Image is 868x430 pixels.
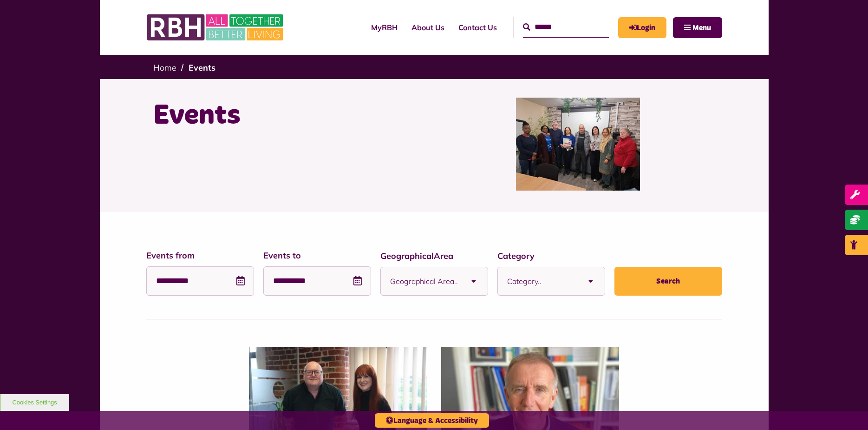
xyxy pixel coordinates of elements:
button: Language & Accessibility [375,413,489,428]
span: Menu [692,24,711,32]
a: MyRBH [364,15,405,40]
a: Home [153,62,176,73]
h1: Events [153,98,427,134]
label: Events to [263,249,371,262]
button: Navigation [673,17,722,38]
label: Events from [146,249,254,262]
label: GeographicalArea [380,250,488,262]
a: MyRBH [618,17,666,38]
label: Category [497,250,605,262]
img: Group photo of customers and colleagues at Spotland Community Centre [516,98,640,191]
span: Category.. [507,267,577,295]
button: Search [614,267,722,296]
a: Events [189,62,215,73]
img: RBH [146,9,286,46]
a: Contact Us [451,15,504,40]
span: Geographical Area.. [390,267,460,295]
a: About Us [405,15,451,40]
iframe: Netcall Web Assistant for live chat [826,388,868,430]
